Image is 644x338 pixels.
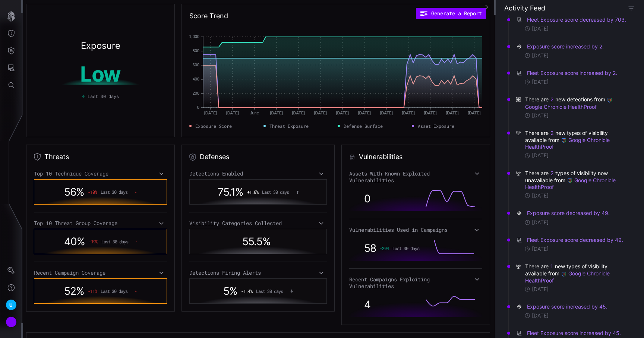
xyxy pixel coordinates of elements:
[550,96,554,103] button: 2
[380,111,393,115] text: [DATE]
[336,111,349,115] text: [DATE]
[607,97,613,103] img: Google SecOps
[527,16,626,23] button: Fleet Exposure score decreased by 703.
[270,111,283,115] text: [DATE]
[64,285,84,297] span: 52 %
[195,123,232,129] span: Exposure Score
[34,220,167,227] div: Top 10 Threat Group Coverage
[532,25,549,32] time: [DATE]
[525,263,628,284] span: There are new types of visibility available from
[256,288,283,294] span: Last 30 days
[416,8,486,19] button: Generate a Report
[358,111,371,115] text: [DATE]
[527,43,604,50] button: Exposure score increased by 2.
[88,288,97,294] span: -11 %
[189,170,327,177] div: Detections Enabled
[204,111,217,115] text: [DATE]
[532,152,549,159] time: [DATE]
[189,12,228,20] h2: Score Trend
[532,246,549,252] time: [DATE]
[364,242,376,255] span: 58
[349,227,482,233] div: Vulnerabilities Used in Campaigns
[525,129,628,151] span: There are new types of visibility available from
[359,152,402,161] h2: Vulnerabilities
[34,269,167,276] div: Recent Campaign Coverage
[242,235,271,248] span: 55.5 %
[402,111,415,115] text: [DATE]
[532,312,549,319] time: [DATE]
[392,246,419,251] span: Last 30 days
[241,288,252,294] span: -1.4 %
[192,63,199,67] text: 600
[527,209,610,217] button: Exposure score decreased by 49.
[446,111,459,115] text: [DATE]
[525,96,628,110] span: There are new detections from
[380,246,389,251] span: -294
[532,286,549,293] time: [DATE]
[200,152,229,161] h2: Defenses
[64,235,85,248] span: 40 %
[9,301,13,309] span: U
[101,189,127,195] span: Last 30 days
[89,239,98,244] span: -19 %
[550,129,554,137] button: 2
[349,170,482,184] div: Assets With Known Exploited Vulnerabilities
[250,111,259,115] text: June
[192,77,199,81] text: 400
[223,285,237,297] span: 5 %
[532,219,549,226] time: [DATE]
[561,138,567,143] img: Google SecOps
[262,189,289,195] span: Last 30 days
[189,220,327,227] div: Visibility Categories Collected
[88,189,97,195] span: -10 %
[532,192,549,199] time: [DATE]
[532,112,549,119] time: [DATE]
[525,177,617,190] a: Google Chronicle HealthProof
[532,52,549,59] time: [DATE]
[364,192,370,205] span: 0
[561,271,567,277] img: Google SecOps
[525,170,628,191] span: There are types of visibility now unavailable from
[247,189,258,195] span: + 1.8 %
[192,48,199,53] text: 800
[292,111,305,115] text: [DATE]
[34,170,167,177] div: Top 10 Technique Coverage
[344,123,383,129] span: Defense Surface
[525,137,611,150] a: Google Chronicle HealthProof
[314,111,327,115] text: [DATE]
[64,186,84,198] span: 56 %
[527,69,618,77] button: Fleet Exposure score increased by 2.
[81,41,120,50] h2: Exposure
[418,123,454,129] span: Asset Exposure
[364,298,370,311] span: 4
[504,4,545,12] h4: Activity Feed
[525,96,614,110] a: Google Chronicle HealthProof
[226,111,239,115] text: [DATE]
[468,111,481,115] text: [DATE]
[38,64,162,85] h1: Low
[527,329,621,337] button: Fleet Exposure score increased by 45.
[0,296,22,313] button: U
[189,269,327,276] div: Detections Firing Alerts
[269,123,309,129] span: Threat Exposure
[88,93,119,99] span: Last 30 days
[532,79,549,85] time: [DATE]
[101,239,128,244] span: Last 30 days
[424,111,437,115] text: [DATE]
[550,170,554,177] button: 2
[349,276,482,290] div: Recent Campaigns Exploiting Vulnerabilities
[525,270,611,283] a: Google Chronicle HealthProof
[197,105,199,110] text: 0
[567,178,573,184] img: Google SecOps
[527,303,608,310] button: Exposure score increased by 45.
[192,91,199,95] text: 200
[44,152,69,161] h2: Threats
[550,263,553,270] button: 1
[101,288,127,294] span: Last 30 days
[189,34,199,39] text: 1,000
[218,186,243,198] span: 75.1 %
[527,236,624,244] button: Fleet Exposure score decreased by 49.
